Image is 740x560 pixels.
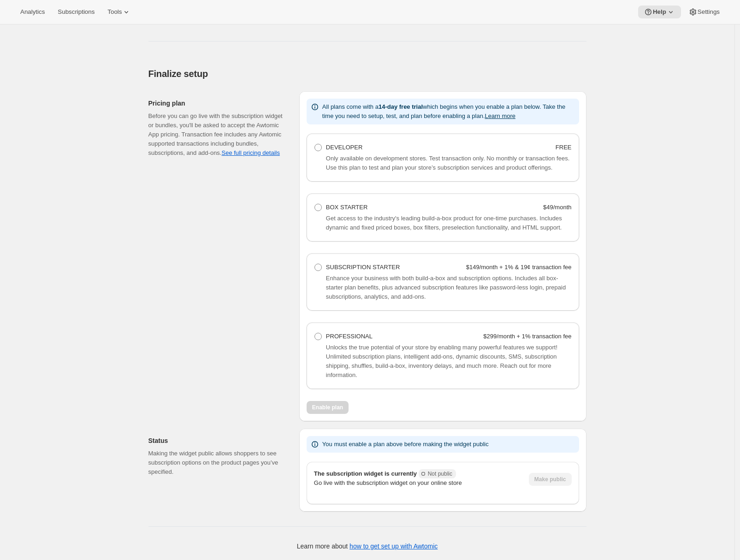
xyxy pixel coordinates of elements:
[379,103,423,110] b: 14-day free trial
[326,144,362,151] span: DEVELOPER
[297,542,438,551] p: Learn more about
[326,215,562,231] span: Get access to the industry's leading build-a-box product for one-time purchases. Includes dynamic...
[653,8,666,16] span: Help
[322,440,489,449] p: You must enable a plan above before making the widget public
[20,8,45,16] span: Analytics
[683,6,725,18] button: Settings
[15,6,50,18] button: Analytics
[314,478,521,488] p: Go live with the subscription widget on your online store
[326,333,373,340] span: PROFESSIONAL
[466,264,572,271] strong: $149/month + 1% & 19¢ transaction fee
[543,204,571,211] strong: $49/month
[349,542,438,550] a: how to get set up with Awtomic
[52,6,100,18] button: Subscriptions
[58,8,95,16] span: Subscriptions
[326,264,400,271] span: SUBSCRIPTION STARTER
[326,275,566,300] span: Enhance your business with both build-a-box and subscription options. Includes all box-starter pl...
[148,69,208,79] span: Finalize setup
[107,8,122,16] span: Tools
[638,6,681,18] button: Help
[483,333,571,340] strong: $299/month + 1% transaction fee
[148,99,284,108] h2: Pricing plan
[556,144,572,151] strong: FREE
[326,155,569,171] span: Only available on development stores. Test transaction only. No monthly or transaction fees. Use ...
[428,470,452,477] span: Not public
[322,102,575,121] p: All plans come with a which begins when you enable a plan below. Take the time you need to setup,...
[102,6,136,18] button: Tools
[326,344,557,378] span: Unlocks the true potential of your store by enabling many powerful features we support! Unlimited...
[485,112,515,119] button: Learn more
[314,470,456,477] span: The subscription widget is currently
[148,112,284,158] div: Before you can go live with the subscription widget or bundles, you'll be asked to accept the Awt...
[148,449,284,477] p: Making the widget public allows shoppers to see subscription options on the product pages you’ve ...
[698,8,720,16] span: Settings
[221,149,279,156] a: See full pricing details
[326,204,368,211] span: BOX STARTER
[148,436,284,445] h2: Status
